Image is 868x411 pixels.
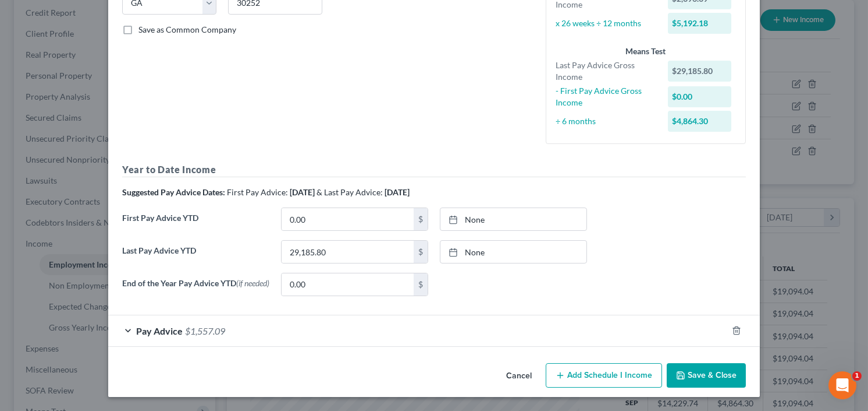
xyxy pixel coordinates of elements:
div: $5,192.18 [668,13,732,34]
label: First Pay Advice YTD [116,208,275,240]
label: End of the Year Pay Advice YTD [116,273,275,305]
button: Add Schedule I Income [546,363,662,388]
div: ÷ 6 months [550,115,662,127]
div: $ [414,241,428,263]
span: 1 [852,371,862,381]
div: x 26 weeks ÷ 12 months [550,17,662,29]
span: (if needed) [236,278,269,288]
div: $4,864.30 [668,111,732,132]
div: $0.00 [668,86,732,107]
input: 0.00 [282,208,414,230]
h5: Year to Date Income [122,163,746,177]
a: None [440,241,586,263]
button: Cancel [497,364,541,388]
span: $1,557.09 [185,325,225,336]
div: $29,185.80 [668,61,732,82]
span: Save as Common Company [138,24,236,34]
div: - First Pay Advice Gross Income [550,85,662,108]
div: $ [414,273,428,296]
label: Last Pay Advice YTD [116,240,275,273]
input: 0.00 [282,273,414,296]
button: Save & Close [667,363,746,388]
strong: [DATE] [385,187,410,197]
span: Pay Advice [136,325,183,336]
strong: [DATE] [290,187,315,197]
strong: Suggested Pay Advice Dates: [122,187,225,197]
div: $ [414,208,428,230]
div: Means Test [556,45,736,57]
div: Last Pay Advice Gross Income [550,59,662,83]
iframe: Intercom live chat [828,371,856,399]
span: First Pay Advice: [227,187,288,197]
span: & Last Pay Advice: [316,187,383,197]
input: 0.00 [282,241,414,263]
a: None [440,208,586,230]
